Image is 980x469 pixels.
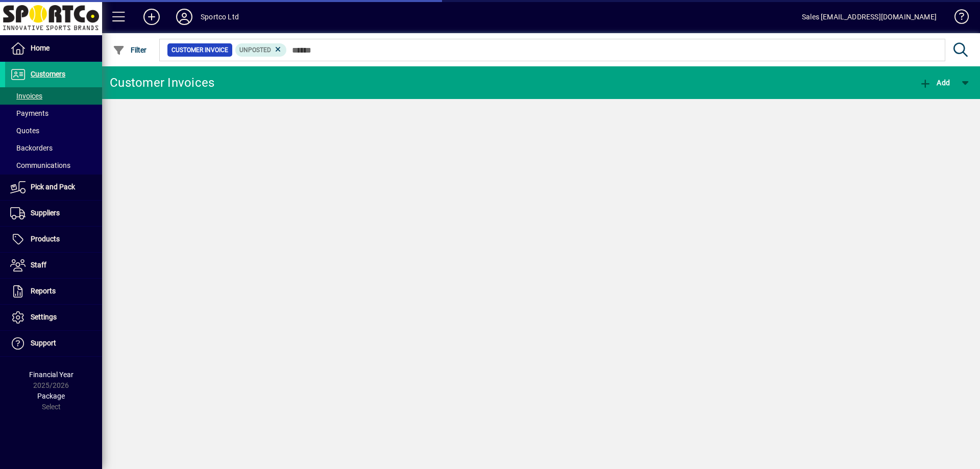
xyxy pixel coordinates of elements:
[29,371,73,379] span: Financial Year
[5,253,102,278] a: Staff
[31,287,56,295] span: Reports
[239,46,271,54] span: Unposted
[802,9,937,25] div: Sales [EMAIL_ADDRESS][DOMAIN_NAME]
[5,105,102,122] a: Payments
[168,8,201,26] button: Profile
[37,392,65,400] span: Package
[135,8,168,26] button: Add
[31,70,65,78] span: Customers
[31,313,57,321] span: Settings
[171,45,228,55] span: Customer Invoice
[5,139,102,157] a: Backorders
[10,144,53,152] span: Backorders
[31,209,60,217] span: Suppliers
[5,87,102,105] a: Invoices
[31,44,50,52] span: Home
[5,201,102,226] a: Suppliers
[947,2,967,35] a: Knowledge Base
[10,161,70,169] span: Communications
[31,235,60,243] span: Products
[113,46,147,54] span: Filter
[5,279,102,304] a: Reports
[5,122,102,139] a: Quotes
[110,41,150,59] button: Filter
[5,36,102,61] a: Home
[10,109,48,117] span: Payments
[5,331,102,356] a: Support
[201,9,239,25] div: Sportco Ltd
[5,227,102,252] a: Products
[10,127,39,135] span: Quotes
[31,261,46,269] span: Staff
[10,92,42,100] span: Invoices
[917,73,952,92] button: Add
[235,43,287,57] mat-chip: Customer Invoice Status: Unposted
[31,339,56,347] span: Support
[110,75,214,91] div: Customer Invoices
[5,157,102,174] a: Communications
[31,183,75,191] span: Pick and Pack
[919,79,950,87] span: Add
[5,305,102,330] a: Settings
[5,175,102,200] a: Pick and Pack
